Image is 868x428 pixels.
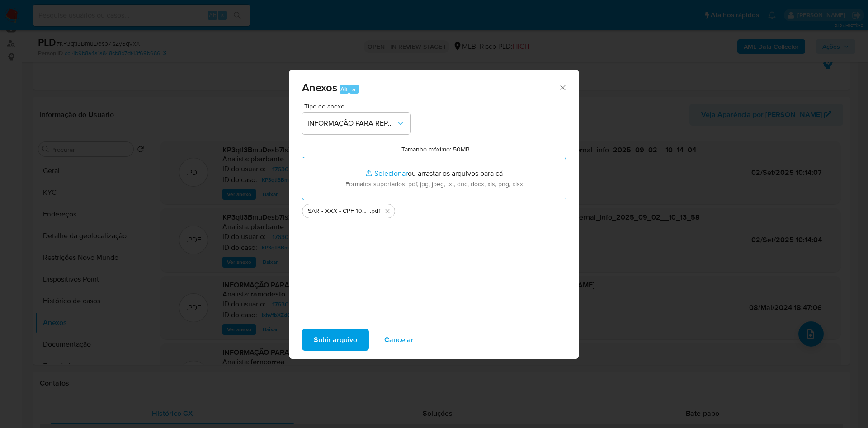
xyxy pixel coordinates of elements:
[302,200,566,218] ul: Arquivos selecionados
[370,207,380,216] span: .pdf
[384,330,414,350] span: Cancelar
[382,206,393,216] button: Excluir SAR - XXX - CPF 10618968628 - MARCUS PAULO TELLES DIAS.pdf
[308,207,370,216] span: SAR - XXX - CPF 10618968628 - [PERSON_NAME]
[352,85,355,94] span: a
[307,119,396,128] span: INFORMAÇÃO PARA REPORTE - COAF
[558,83,566,91] button: Fechar
[304,103,413,109] span: Tipo de anexo
[302,113,410,134] button: INFORMAÇÃO PARA REPORTE - COAF
[302,329,369,351] button: Subir arquivo
[373,329,425,351] button: Cancelar
[401,145,470,153] label: Tamanho máximo: 50MB
[302,80,337,95] span: Anexos
[314,330,357,350] span: Subir arquivo
[340,85,348,94] span: Alt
